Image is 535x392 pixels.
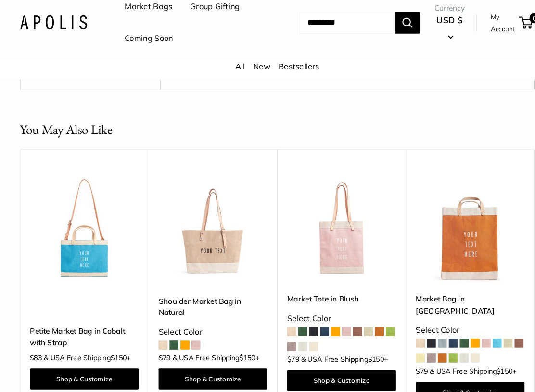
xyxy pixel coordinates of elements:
img: Market Tote in Blush [277,182,382,287]
img: Petite Market Bag in Cobalt with Strap [29,182,134,287]
span: & USA Free Shipping + [291,357,374,364]
a: Group Gifting [183,13,231,27]
button: USD $ [419,26,448,56]
span: 0 [511,26,521,36]
a: Shop & Customize [153,369,258,390]
img: Shoulder Market Bag in Natural [153,182,258,287]
a: All [227,73,237,83]
a: Petite Market Bag in Cobalt with StrapPetite Market Bag in Cobalt with Strap [29,182,134,287]
a: Market Tote in Blush [277,297,382,308]
a: Coming Soon [120,44,167,58]
span: & USA Free Shipping + [166,355,250,362]
a: Market Bag in [GEOGRAPHIC_DATA] [401,297,506,319]
a: Bestsellers [269,73,308,83]
span: $150 [231,354,246,363]
span: $79 [401,367,413,376]
span: $150 [479,367,495,376]
span: $79 [277,356,289,365]
a: My Account [473,24,497,48]
div: Select Color [277,314,382,328]
span: Currency [419,15,448,28]
span: $150 [107,354,122,363]
div: Select Color [153,327,258,341]
span: USD $ [421,28,446,38]
input: Search... [289,25,381,46]
a: description_Make it yours with custom, printed text.Market Bag in Citrus [401,182,506,287]
img: Apolis [19,28,84,42]
a: Market Tote in BlushMarket Tote in Blush [277,182,382,287]
iframe: Sign Up via Text for Offers [8,355,103,384]
a: Market Bags [120,13,166,27]
span: $79 [153,354,165,363]
span: $83 [29,354,40,363]
a: New [244,73,261,83]
a: Shoulder Market Bag in NaturalShoulder Market Bag in Natural [153,182,258,287]
a: Shoulder Market Bag in Natural [153,299,258,321]
span: $150 [355,356,370,365]
div: Select Color [401,325,506,340]
a: Petite Market Bag in Cobalt with Strap [29,327,134,350]
button: Search [381,25,405,46]
h2: You May Also Like [19,130,108,148]
span: & USA Free Shipping + [415,368,498,375]
a: 0 [502,30,514,41]
img: description_Make it yours with custom, printed text. [401,182,506,287]
a: Shop & Customize [277,371,382,391]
